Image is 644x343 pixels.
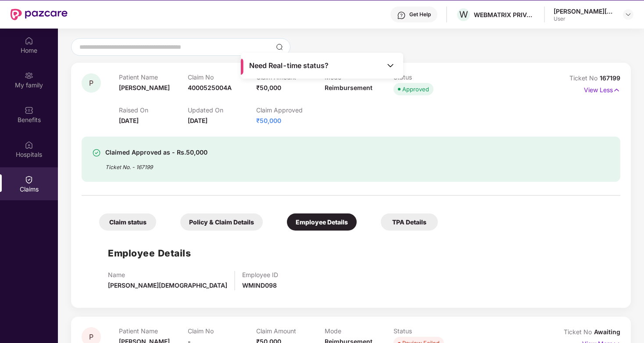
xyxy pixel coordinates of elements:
p: Patient Name [119,73,187,81]
p: Claim Amount [256,327,325,335]
img: svg+xml;base64,PHN2ZyB3aWR0aD0iMjAiIGhlaWdodD0iMjAiIHZpZXdCb3g9IjAgMCAyMCAyMCIgZmlsbD0ibm9uZSIgeG... [25,71,33,80]
p: Raised On [119,106,187,114]
span: ₹50,000 [256,84,281,91]
img: svg+xml;base64,PHN2ZyBpZD0iRHJvcGRvd24tMzJ4MzIiIHhtbG5zPSJodHRwOi8vd3d3LnczLm9yZy8yMDAwL3N2ZyIgd2... [625,11,632,18]
span: W [459,9,468,20]
span: 4000525004A [188,84,232,91]
div: User [554,15,615,22]
div: Approved [402,85,429,94]
span: Awaiting [594,328,620,336]
div: [PERSON_NAME][DEMOGRAPHIC_DATA] [554,7,615,15]
p: Name [108,271,227,278]
p: Mode [325,327,393,335]
img: svg+xml;base64,PHN2ZyBpZD0iSG9zcGl0YWxzIiB4bWxucz0iaHR0cDovL3d3dy53My5vcmcvMjAwMC9zdmciIHdpZHRoPS... [25,141,33,149]
p: Status [394,73,462,81]
img: svg+xml;base64,PHN2ZyBpZD0iSG9tZSIgeG1sbnM9Imh0dHA6Ly93d3cudzMub3JnLzIwMDAvc3ZnIiB3aWR0aD0iMjAiIG... [25,36,33,45]
div: Claimed Approved as - Rs.50,000 [105,147,208,158]
p: View Less [584,83,620,95]
span: Ticket No [569,74,600,82]
span: [PERSON_NAME][DEMOGRAPHIC_DATA] [108,282,227,289]
img: New Pazcare Logo [11,9,68,20]
div: Policy & Claim Details [180,213,263,231]
span: ₹50,000 [256,117,281,124]
p: Employee ID [242,271,278,278]
div: Get Help [409,11,431,18]
img: svg+xml;base64,PHN2ZyBpZD0iU3VjY2Vzcy0zMngzMiIgeG1sbnM9Imh0dHA6Ly93d3cudzMub3JnLzIwMDAvc3ZnIiB3aW... [92,148,101,157]
span: [DATE] [188,117,208,124]
h1: Employee Details [108,246,191,260]
div: Employee Details [287,213,357,231]
img: svg+xml;base64,PHN2ZyBpZD0iQ2xhaW0iIHhtbG5zPSJodHRwOi8vd3d3LnczLm9yZy8yMDAwL3N2ZyIgd2lkdGg9IjIwIi... [25,175,33,184]
span: Need Real-time status? [249,61,329,70]
img: svg+xml;base64,PHN2ZyBpZD0iSGVscC0zMngzMiIgeG1sbnM9Imh0dHA6Ly93d3cudzMub3JnLzIwMDAvc3ZnIiB3aWR0aD... [397,11,406,20]
img: Toggle Icon [386,61,395,70]
p: Claim No [188,327,256,335]
span: P [89,79,93,87]
span: WMIND098 [242,282,277,289]
p: Claim No [188,73,256,81]
div: Ticket No. - 167199 [105,158,208,171]
div: WEBMATRIX PRIVATE LIMITED [474,11,535,19]
p: Status [394,327,462,335]
span: Reimbursement [325,84,372,91]
p: Patient Name [119,327,187,335]
img: svg+xml;base64,PHN2ZyBpZD0iQmVuZWZpdHMiIHhtbG5zPSJodHRwOi8vd3d3LnczLm9yZy8yMDAwL3N2ZyIgd2lkdGg9Ij... [25,106,33,115]
img: svg+xml;base64,PHN2ZyB4bWxucz0iaHR0cDovL3d3dy53My5vcmcvMjAwMC9zdmciIHdpZHRoPSIxNyIgaGVpZ2h0PSIxNy... [613,85,620,95]
div: Claim status [99,213,156,231]
p: Updated On [188,106,256,114]
span: P [89,333,93,341]
span: Ticket No [564,328,594,336]
p: Claim Approved [256,106,325,114]
span: 167199 [600,74,620,82]
img: svg+xml;base64,PHN2ZyBpZD0iU2VhcmNoLTMyeDMyIiB4bWxucz0iaHR0cDovL3d3dy53My5vcmcvMjAwMC9zdmciIHdpZH... [276,43,283,51]
span: [PERSON_NAME] [119,84,170,91]
span: [DATE] [119,117,139,124]
div: TPA Details [381,213,438,231]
